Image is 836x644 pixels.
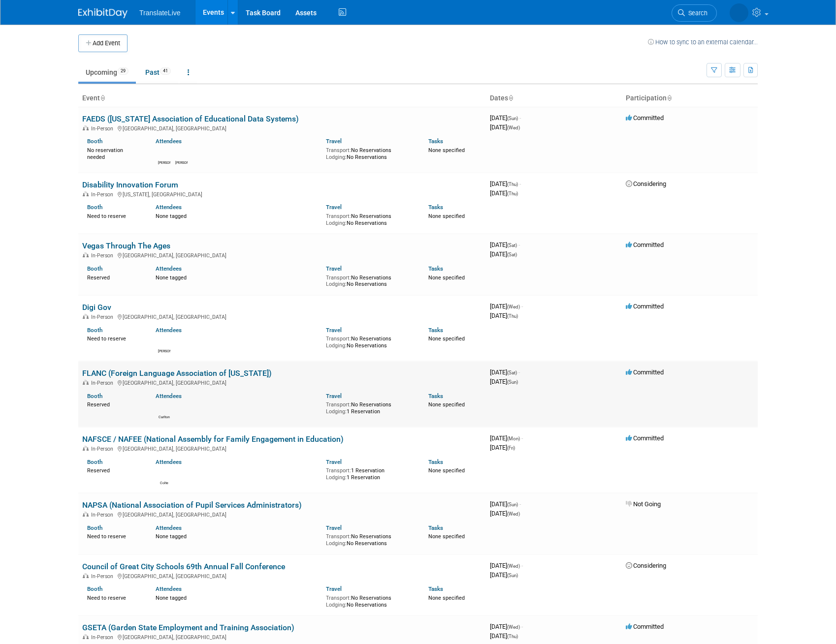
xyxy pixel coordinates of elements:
[326,147,351,153] span: Transport:
[490,562,523,569] span: [DATE]
[156,531,319,540] div: None tagged
[78,34,128,52] button: Add Event
[156,593,319,602] div: None tagged
[626,500,661,508] span: Not Going
[490,444,515,451] span: [DATE]
[507,304,520,309] span: (Wed)
[87,393,102,399] a: Booth
[87,459,102,465] a: Booth
[490,500,521,508] span: [DATE]
[87,465,141,474] div: Reserved
[490,303,523,310] span: [DATE]
[490,189,518,197] span: [DATE]
[87,531,141,540] div: Need to reserve
[326,327,342,334] a: Travel
[648,38,758,46] a: How to sync to an external calendar...
[326,593,414,608] div: No Reservations No Reservations
[326,273,414,288] div: No Reservations No Reservations
[156,459,182,465] a: Attendees
[326,213,351,219] span: Transport:
[91,573,116,580] span: In-Person
[490,510,520,517] span: [DATE]
[83,191,89,196] img: In-Person Event
[428,336,465,342] span: None specified
[158,480,170,486] div: Colte Swift
[156,204,182,211] a: Attendees
[428,327,443,334] a: Tasks
[91,380,116,386] span: In-Person
[507,511,520,517] span: (Wed)
[326,220,347,226] span: Lodging:
[490,571,518,579] span: [DATE]
[87,265,102,272] a: Booth
[730,3,748,22] img: Becky Copeland
[91,191,116,198] span: In-Person
[87,593,141,602] div: Need to reserve
[326,533,351,540] span: Transport:
[507,563,520,569] span: (Wed)
[91,446,116,452] span: In-Person
[87,399,141,408] div: Reserved
[428,147,465,153] span: None specified
[82,444,482,452] div: [GEOGRAPHIC_DATA], [GEOGRAPHIC_DATA]
[156,585,182,592] a: Attendees
[82,190,482,198] div: [US_STATE], [GEOGRAPHIC_DATA]
[91,252,116,259] span: In-Person
[139,9,181,17] span: TranslateLive
[326,524,342,531] a: Travel
[326,336,351,342] span: Transport:
[490,312,518,319] span: [DATE]
[158,336,170,348] img: Becky Copeland
[685,9,707,17] span: Search
[156,138,182,145] a: Attendees
[507,125,520,130] span: (Wed)
[156,524,182,531] a: Attendees
[326,342,347,349] span: Lodging:
[156,327,182,334] a: Attendees
[326,474,347,481] span: Lodging:
[82,572,482,580] div: [GEOGRAPHIC_DATA], [GEOGRAPHIC_DATA]
[82,251,482,259] div: [GEOGRAPHIC_DATA], [GEOGRAPHIC_DATA]
[428,595,465,601] span: None specified
[519,114,521,122] span: -
[326,595,351,601] span: Transport:
[326,459,342,465] a: Travel
[507,370,517,375] span: (Sat)
[490,250,517,258] span: [DATE]
[428,459,443,465] a: Tasks
[326,145,414,160] div: No Reservations No Reservations
[326,154,347,160] span: Lodging:
[490,632,518,640] span: [DATE]
[326,393,342,399] a: Travel
[428,524,443,531] a: Tasks
[521,623,523,630] span: -
[507,252,517,257] span: (Sat)
[160,67,171,75] span: 41
[667,94,672,102] a: Sort by Participation Type
[326,204,342,211] a: Travel
[326,138,342,145] a: Travel
[82,368,272,378] a: FLANC (Foreign Language Association of [US_STATE])
[91,512,116,518] span: In-Person
[519,180,521,187] span: -
[91,125,116,132] span: In-Person
[490,368,520,376] span: [DATE]
[507,436,520,441] span: (Mon)
[87,204,102,211] a: Booth
[82,434,344,444] a: NAFSCE / NAFEE (National Assembly for Family Engagement in Education)
[518,368,520,376] span: -
[507,243,517,248] span: (Sat)
[82,124,482,132] div: [GEOGRAPHIC_DATA], [GEOGRAPHIC_DATA]
[87,145,141,160] div: No reservation needed
[326,334,414,349] div: No Reservations No Reservations
[87,334,141,342] div: Need to reserve
[626,241,664,248] span: Committed
[158,468,170,480] img: Colte Swift
[91,314,116,320] span: In-Person
[78,8,128,18] img: ExhibitDay
[158,414,170,420] div: Carlton Irvis
[156,265,182,272] a: Attendees
[78,63,136,82] a: Upcoming29
[626,180,666,187] span: Considering
[83,125,89,130] img: In-Person Event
